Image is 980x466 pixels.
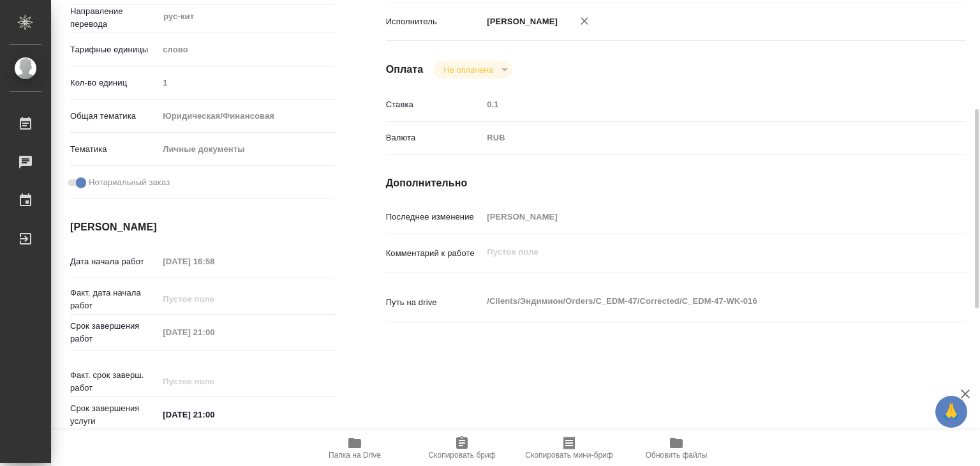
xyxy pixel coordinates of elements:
[570,7,598,35] button: Удалить исполнителя
[386,62,424,77] h4: Оплата
[646,451,708,460] span: Обновить файлы
[70,287,158,312] p: Факт. дата начала работ
[70,255,158,268] p: Дата начала работ
[158,323,270,342] input: Пустое поле
[301,430,408,466] button: Папка на Drive
[70,320,158,345] p: Срок завершения работ
[70,402,158,428] p: Срок завершения услуги
[408,430,516,466] button: Скопировать бриф
[386,98,483,111] p: Ставка
[158,39,334,61] div: слово
[386,211,483,223] p: Последнее изменение
[158,105,334,127] div: Юридическая/Финансовая
[89,176,170,189] span: Нотариальный заказ
[525,451,612,460] span: Скопировать мини-бриф
[70,220,335,235] h4: [PERSON_NAME]
[940,398,962,425] span: 🙏
[482,95,917,114] input: Пустое поле
[482,207,917,226] input: Пустое поле
[482,15,558,28] p: [PERSON_NAME]
[158,405,270,424] input: ✎ Введи что-нибудь
[70,143,158,156] p: Тематика
[433,61,512,79] div: Не оплачена
[386,132,483,144] p: Валюта
[623,430,730,466] button: Обновить файлы
[386,15,483,28] p: Исполнитель
[482,127,917,149] div: RUB
[158,372,270,391] input: Пустое поле
[70,77,158,89] p: Кол-во единиц
[386,247,483,260] p: Комментарий к работе
[428,451,495,460] span: Скопировать бриф
[482,290,917,312] textarea: /Clients/Эндимион/Orders/C_EDM-47/Corrected/C_EDM-47-WK-016
[516,430,623,466] button: Скопировать мини-бриф
[329,451,381,460] span: Папка на Drive
[70,5,158,31] p: Направление перевода
[386,176,966,191] h4: Дополнительно
[70,43,158,56] p: Тарифные единицы
[386,296,483,309] p: Путь на drive
[158,252,270,271] input: Пустое поле
[70,369,158,395] p: Факт. срок заверш. работ
[70,110,158,123] p: Общая тематика
[158,139,334,160] div: Личные документы
[440,64,496,75] button: Не оплачена
[158,290,270,308] input: Пустое поле
[935,396,967,428] button: 🙏
[158,73,334,92] input: Пустое поле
